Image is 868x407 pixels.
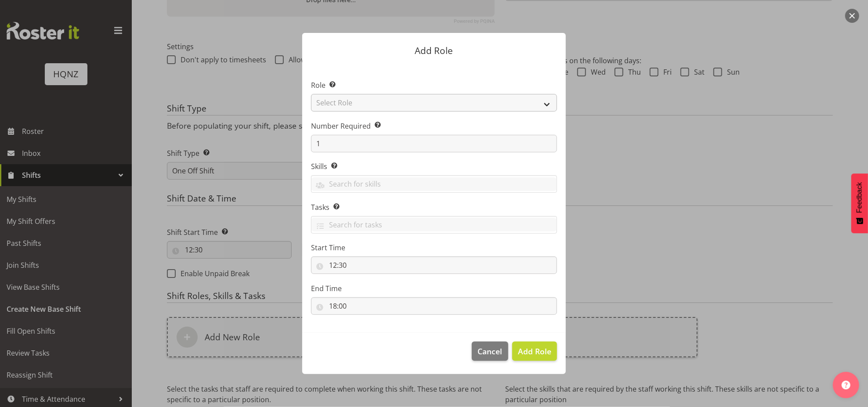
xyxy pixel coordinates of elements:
span: Feedback [856,182,864,213]
label: Skills [311,161,557,172]
span: Add Role [518,346,551,357]
label: Role [311,80,557,90]
button: Cancel [472,342,508,361]
label: Number Required [311,121,557,131]
input: Click to select... [311,256,557,274]
input: Search for tasks [311,218,557,231]
input: Search for skills [311,177,557,191]
label: Start Time [311,242,557,253]
p: Add Role [311,46,557,55]
label: End Time [311,283,557,294]
button: Feedback - Show survey [851,173,868,233]
span: Cancel [478,346,503,357]
input: Click to select... [311,297,557,315]
img: help-xxl-2.png [842,381,850,389]
button: Add Role [512,342,557,361]
label: Tasks [311,202,557,213]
